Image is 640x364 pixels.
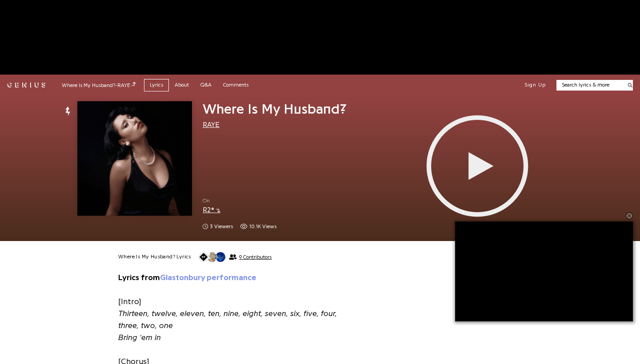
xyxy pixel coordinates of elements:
[203,121,220,128] a: RAYE
[239,254,272,260] span: 9 Contributors
[217,79,254,91] a: Comments
[77,101,192,216] img: Cover art for Where Is My Husband? by RAYE
[160,273,256,281] a: Glastonbury performance
[240,223,276,230] span: 10,128 views
[144,79,169,91] a: Lyrics
[169,79,195,91] a: About
[203,102,347,116] span: Where Is My Husband?
[249,223,276,230] span: 10.1K views
[118,253,191,261] h2: Where Is My Husband? Lyrics
[556,81,623,89] input: Search lyrics & more
[524,82,546,89] button: Sign Up
[203,197,374,205] span: On
[104,11,536,64] iframe: Advertisement
[118,273,256,281] b: Lyrics from
[210,223,233,230] span: 3 viewers
[198,252,272,262] button: 9 Contributors
[62,81,136,89] div: Where Is My Husband? - RAYE
[203,223,233,230] span: 3 viewers
[388,101,566,230] iframe: primisNativeSkinFrame_SekindoSPlayer68a09123711f9
[195,79,217,91] a: Q&A
[118,309,337,341] i: Thirteen, twelve, eleven, ten, nine, eight, seven, six, five, four, three, two, one Bring 'em in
